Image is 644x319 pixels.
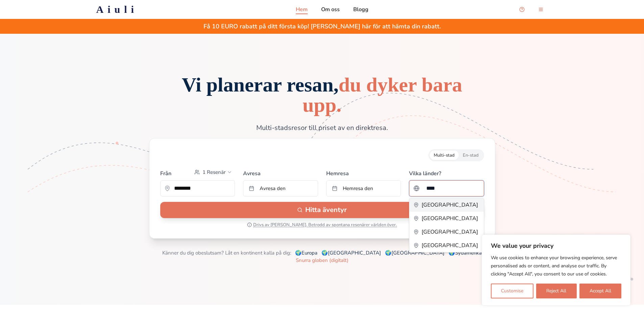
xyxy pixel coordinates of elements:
[321,249,381,256] a: 🌍[GEOGRAPHIC_DATA]
[515,3,529,16] button: Open support chat
[296,257,349,264] a: Snurra globen (digitalt)
[459,151,483,160] button: Single-city
[243,180,318,196] button: Avresa den
[353,5,368,14] a: Blogg
[326,167,401,178] label: Hemresa
[491,284,533,298] button: Customise
[534,3,548,16] button: menu-button
[182,74,462,116] span: Vi planerar resan,
[192,167,235,178] button: Select passengers
[243,167,318,178] label: Avresa
[303,74,462,116] span: du dyker bara upp.
[247,222,397,228] button: Drivs av [PERSON_NAME]. Betrodd av spontana resenärer världen över.
[579,284,621,298] button: Accept All
[160,169,171,178] label: Från
[295,249,317,256] a: 🌍Europa
[422,214,478,222] p: [GEOGRAPHIC_DATA]
[209,123,436,133] p: Multi-stadsresor till priset av en direktresa.
[536,284,576,298] button: Reject All
[482,235,630,305] div: We value your privacy
[449,249,482,256] a: 🌍Sydamerika
[260,185,286,192] span: Avresa den
[343,185,373,192] span: Hemresa den
[385,249,445,256] a: 🌍[GEOGRAPHIC_DATA]
[296,5,308,14] a: Hem
[422,201,478,209] p: [GEOGRAPHIC_DATA]
[86,3,149,16] a: Aiuli
[491,254,621,278] p: We use cookies to enhance your browsing experience, serve personalised ads or content, and analys...
[422,241,478,249] p: [GEOGRAPHIC_DATA]
[430,151,459,160] button: Multi-city
[422,228,478,236] p: [GEOGRAPHIC_DATA]
[253,222,397,228] span: Drivs av [PERSON_NAME]. Betrodd av spontana resenärer världen över.
[162,249,291,256] span: Känner du dig obeslutsam? Låt en kontinent kalla på dig:
[422,182,480,195] input: Sök efter ett land
[428,149,484,161] div: Trip style
[160,202,484,218] button: Hitta äventyr
[491,242,621,250] p: We value your privacy
[96,3,138,16] h2: Aiuli
[202,169,225,176] span: 1 Resenär
[326,180,401,196] button: Hemresa den
[409,167,484,178] label: Vilka länder?
[321,5,340,14] a: Om oss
